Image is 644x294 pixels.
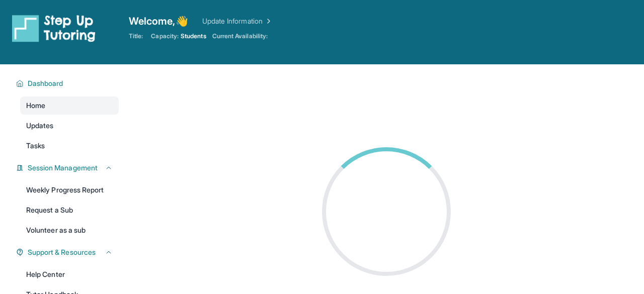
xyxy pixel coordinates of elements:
[26,101,45,111] span: Home
[26,121,54,131] span: Updates
[129,32,143,40] span: Title:
[20,201,119,219] a: Request a Sub
[28,78,63,88] span: Dashboard
[28,247,96,257] span: Support & Resources
[20,96,119,115] a: Home
[24,78,113,88] button: Dashboard
[129,14,188,28] span: Welcome, 👋
[26,141,45,151] span: Tasks
[12,14,96,42] img: logo
[24,247,113,257] button: Support & Resources
[20,265,119,283] a: Help Center
[151,32,179,40] span: Capacity:
[24,163,113,173] button: Session Management
[181,32,206,40] span: Students
[28,163,98,173] span: Session Management
[202,16,273,26] a: Update Information
[263,16,273,26] img: Chevron Right
[20,117,119,135] a: Updates
[212,32,268,40] span: Current Availability:
[20,181,119,199] a: Weekly Progress Report
[20,221,119,239] a: Volunteer as a sub
[20,137,119,155] a: Tasks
